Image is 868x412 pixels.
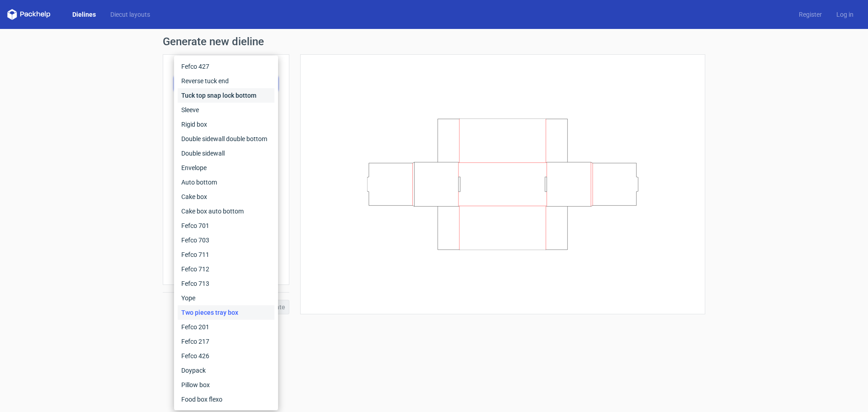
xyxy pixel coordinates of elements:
div: Cake box [178,189,274,204]
div: Tuck top snap lock bottom [178,88,274,103]
a: Register [792,10,829,19]
div: Sleeve [178,103,274,117]
div: Fefco 201 [178,320,274,334]
div: Pillow box [178,378,274,392]
div: Fefco 217 [178,334,274,349]
div: Two pieces tray box [178,305,274,320]
div: Auto bottom [178,175,274,189]
div: Envelope [178,161,274,175]
div: Doypack [178,363,274,378]
div: Fefco 426 [178,349,274,363]
div: Double sidewall double bottom [178,132,274,146]
div: Fefco 712 [178,262,274,276]
a: Dielines [65,10,103,19]
h1: Generate new dieline [163,36,705,47]
div: Food box flexo [178,392,274,407]
a: Diecut layouts [103,10,157,19]
div: Fefco 701 [178,218,274,233]
div: Cake box auto bottom [178,204,274,218]
div: Fefco 713 [178,276,274,291]
div: Fefco 703 [178,233,274,247]
div: Yope [178,291,274,305]
div: Reverse tuck end [178,74,274,88]
div: Double sidewall [178,146,274,161]
a: Log in [829,10,861,19]
div: Rigid box [178,117,274,132]
div: Fefco 711 [178,247,274,262]
div: Fefco 427 [178,59,274,74]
